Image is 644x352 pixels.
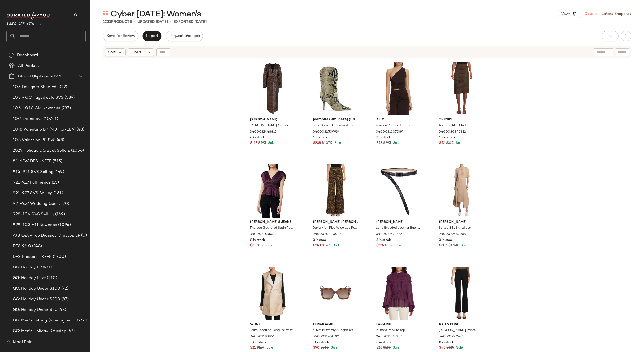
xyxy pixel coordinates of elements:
span: 0400019276261 [439,334,464,339]
span: 9.29-10.3 AM Newness [13,222,57,228]
span: 18 in stock [250,340,267,345]
span: 0400024661592 [313,334,339,339]
span: Ruffled Peplum Top [376,328,405,333]
span: View [561,12,570,16]
span: 3 in stock [376,136,391,140]
span: Textured Midi Skirt [439,123,466,128]
span: (48) [56,137,64,143]
span: $306 [439,243,447,248]
span: $1.19K [385,243,395,248]
span: 8 in stock [439,340,454,345]
span: Sale [455,141,463,145]
span: 0400022509934 [313,130,340,134]
button: Send for Review [103,31,138,41]
span: Ferragamo [313,322,358,327]
span: 9.21-9.27 SVS Selling [13,190,53,196]
span: [PERSON_NAME] [439,220,484,225]
p: Exported [DATE] [174,19,207,25]
span: $90 [313,346,319,350]
img: 0400022473222_BLACK [372,164,425,218]
span: (10741) [42,116,58,122]
span: $31 [250,243,256,248]
span: $1.07K [322,141,332,146]
span: 0400021207089 [376,130,403,134]
span: Daria High Rise Wide Leg Pants [313,226,357,231]
span: $117 [250,141,257,146]
span: Dashboard [17,52,38,58]
span: $295 [383,141,391,146]
div: Products [103,19,132,25]
span: 0400022448815 [250,130,277,134]
span: 1235 [103,20,111,24]
span: 11 in stock [313,340,329,345]
span: $360 [321,346,329,350]
span: (48) [76,127,84,133]
span: (25) [51,180,59,186]
span: (161) [53,190,63,196]
span: Export [146,34,158,38]
span: Madi Fair [13,339,32,346]
span: (20) [60,201,69,207]
span: (22) [59,84,67,90]
img: 0400021605048 [246,164,299,218]
span: 8 in stock [376,340,391,345]
span: (264) [76,318,87,324]
span: 9.28-10.4 SVS Selling [13,211,54,218]
img: 0400021838413_IVORY [246,267,299,320]
span: $139 [257,346,264,350]
img: cfy_white_logo.C9jOOHJF.svg [6,12,51,20]
img: 0400021207089_COCOA [372,62,425,115]
span: 10-8 Valentino BP (NOT GREEN) [13,127,76,133]
span: • [170,19,171,25]
img: 0400022487068_LIGHTCAMEL [435,164,488,218]
span: Sale [330,346,338,350]
span: Hub [606,34,614,38]
span: 9.15-9.21 SVS Selling [13,169,53,175]
span: GG: Holiday Under $200 [13,296,60,302]
span: 8 in stock [250,238,265,243]
span: 0400022473222 [376,232,402,237]
span: (737) [60,105,71,111]
span: Saks OFF 5TH [6,18,34,28]
span: (471) [42,264,52,271]
span: Sale [333,244,341,247]
span: (48) [58,307,66,313]
span: GG: Holiday Luxe [13,275,46,281]
span: [PERSON_NAME] Metallic Maxi Dress [250,123,295,128]
span: (29) [53,73,61,80]
img: svg%3e [103,11,108,16]
span: (1096) [57,222,71,228]
img: 0400021214257_BURGUNDY [372,267,425,320]
img: 0400020880022 [309,164,362,218]
span: (210) [46,275,57,281]
span: $52 [439,141,445,146]
img: svg%3e [8,53,14,58]
span: (515) [51,158,62,164]
span: 0400021838413 [250,334,276,339]
span: Sale [333,141,341,145]
span: (0) [80,233,87,239]
button: Request changes [166,31,203,41]
span: Belted Silk Shirtdress [439,226,471,231]
span: 0400022487068 [439,232,466,237]
span: GG: Men's Holiday Dressing [13,328,66,334]
span: 3 in stock [376,238,391,243]
span: $225 [376,243,384,248]
span: 2024 Holiday GG Best Sellers [13,148,70,154]
span: [PERSON_NAME] [PERSON_NAME] Collection [313,220,358,225]
span: $1.69K [448,243,459,248]
span: $21 [250,346,256,350]
span: 10/7 promo svs [13,116,42,122]
span: 3 in stock [313,238,328,243]
span: Sort [108,50,116,55]
p: updated [DATE] [137,19,168,25]
img: 0400020845312 [435,62,488,115]
span: 51MM Butterfly Sunglasses [313,328,353,333]
span: The Lea Gathered Satin Peplum Top [250,226,295,231]
span: Theory [439,118,484,122]
span: 0400021605048 [250,232,278,237]
span: 15 in stock [439,136,455,140]
span: GG: Men's Gifting (filtering as women's) [13,318,76,324]
span: 8.1 NEW DFS -KEEP [13,158,51,164]
span: $58 [376,141,382,146]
